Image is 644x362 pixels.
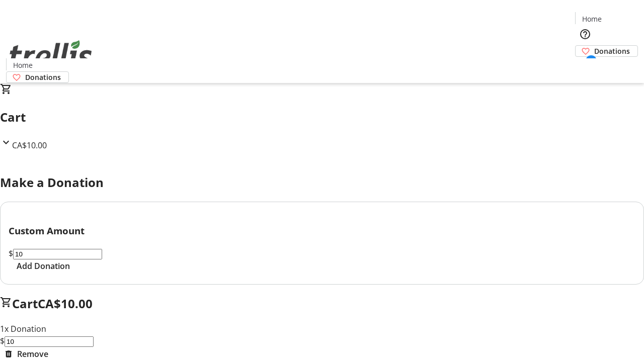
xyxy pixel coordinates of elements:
a: Home [7,60,39,70]
span: Home [582,14,602,24]
span: Remove [17,348,48,360]
button: Cart [575,57,595,77]
img: Orient E2E Organization d5sCwGF6H7's Logo [6,29,96,79]
input: Donation Amount [5,336,94,347]
a: Home [576,14,608,24]
a: Donations [575,45,638,57]
h3: Custom Amount [9,224,635,238]
span: Donations [594,46,630,56]
span: Home [13,60,33,70]
span: $ [9,248,13,259]
span: Add Donation [17,260,70,272]
a: Donations [6,71,69,83]
button: Add Donation [9,260,78,272]
span: Donations [25,72,61,82]
span: CA$10.00 [12,140,47,151]
input: Donation Amount [13,249,102,259]
button: Help [575,24,595,44]
span: CA$10.00 [38,295,93,312]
